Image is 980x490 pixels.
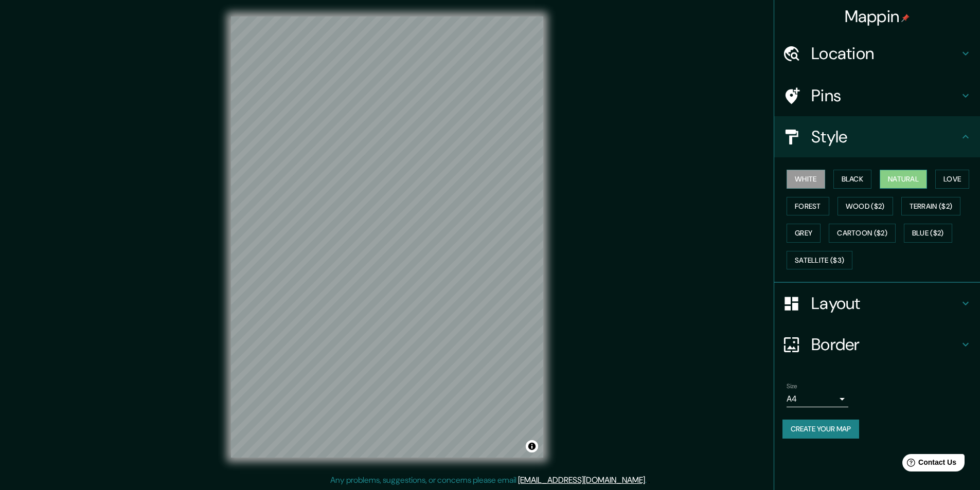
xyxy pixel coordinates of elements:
[774,283,980,324] div: Layout
[935,170,969,189] button: Love
[787,170,825,189] button: White
[787,382,797,391] label: Size
[901,197,961,216] button: Terrain ($2)
[833,170,872,189] button: Black
[787,251,852,270] button: Satellite ($3)
[648,474,650,486] div: .
[231,16,543,458] canvas: Map
[838,197,893,216] button: Wood ($2)
[787,197,829,216] button: Forest
[647,474,648,486] div: .
[811,334,959,355] h4: Border
[880,170,927,189] button: Natural
[811,126,959,147] h4: Style
[845,6,910,27] h4: Mappin
[526,440,538,452] button: Toggle attribution
[774,33,980,74] div: Location
[811,43,959,64] h4: Location
[811,293,959,314] h4: Layout
[518,475,645,485] a: [EMAIL_ADDRESS][DOMAIN_NAME]
[888,450,969,479] iframe: Help widget launcher
[787,224,821,243] button: Grey
[811,85,959,106] h4: Pins
[787,391,848,407] div: A4
[774,116,980,157] div: Style
[774,324,980,365] div: Border
[774,75,980,116] div: Pins
[901,14,910,22] img: pin-icon.png
[330,474,647,486] p: Any problems, suggestions, or concerns please email .
[904,224,952,243] button: Blue ($2)
[829,224,896,243] button: Cartoon ($2)
[782,420,859,439] button: Create your map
